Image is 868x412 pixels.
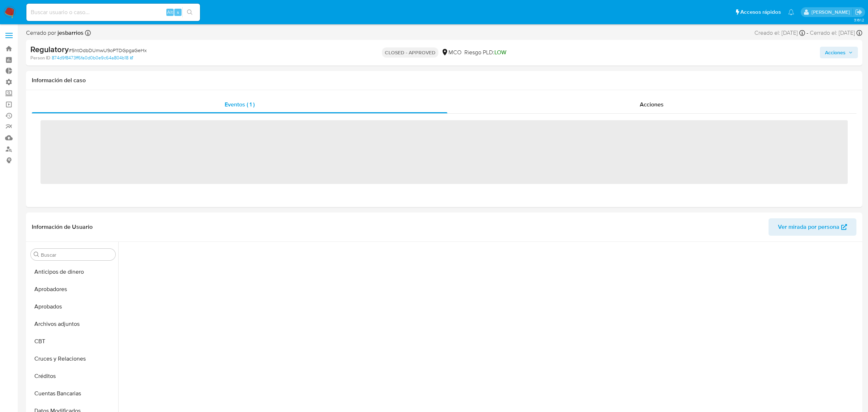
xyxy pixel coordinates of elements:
[855,8,863,16] a: Salir
[30,43,69,55] b: Regulatory
[26,8,200,17] input: Buscar usuario o caso...
[778,218,839,236] span: Ver mirada por persona
[769,218,856,236] button: Ver mirada por persona
[382,47,438,58] p: CLOSED - APPROVED
[788,9,794,15] a: Notificaciones
[177,9,179,16] span: s
[167,9,173,16] span: Alt
[28,315,118,333] button: Archivos adjuntos
[69,47,147,54] span: # 5htOdbDUmwU9oPTDGpgaGeHx
[28,385,118,402] button: Cuentas Bancarias
[28,281,118,298] button: Aprobadores
[28,350,118,367] button: Cruces y Relaciones
[41,252,112,258] input: Buscar
[32,77,856,84] h1: Información del caso
[740,8,781,16] span: Accesos rápidos
[56,29,84,37] b: jesbarrios
[41,120,848,184] span: ‌
[807,29,808,37] span: -
[28,367,118,385] button: Créditos
[32,223,93,231] h1: Información de Usuario
[810,29,862,37] div: Cerrado el: [DATE]
[825,47,846,58] span: Acciones
[34,252,39,257] button: Buscar
[28,298,118,315] button: Aprobados
[441,49,461,56] div: MCO
[820,47,858,58] button: Acciones
[494,48,506,56] span: LOW
[28,263,118,281] button: Anticipos de dinero
[182,7,197,17] button: search-icon
[812,9,852,16] p: camila.baquero@mercadolibre.com.co
[754,29,805,37] div: Creado el: [DATE]
[26,29,84,37] span: Cerrado por
[225,100,255,109] span: Eventos ( 1 )
[30,55,50,61] b: Person ID
[464,49,506,56] span: Riesgo PLD:
[52,55,133,61] a: 874d9f8473ff6fa0d0b0e9c64a804b18
[28,333,118,350] button: CBT
[640,100,664,109] span: Acciones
